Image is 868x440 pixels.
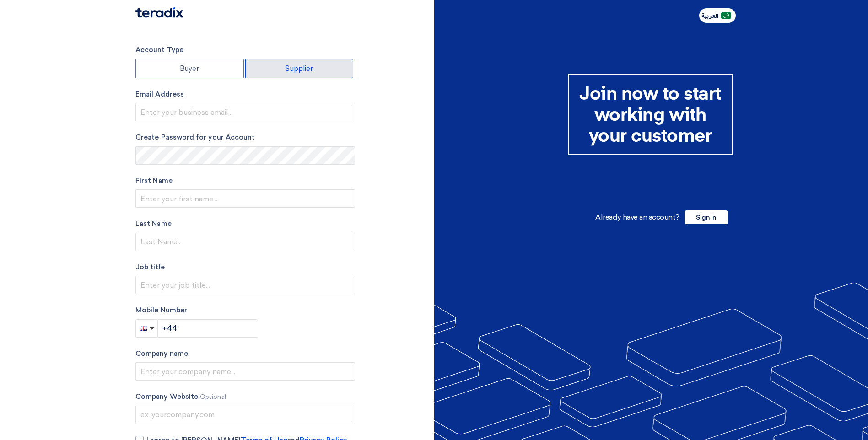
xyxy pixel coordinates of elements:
[200,393,226,400] span: Optional
[685,213,728,221] a: Sign In
[135,362,355,381] input: Enter your company name...
[701,13,718,19] span: العربية
[158,319,258,338] input: Enter phone number...
[721,12,731,19] img: ar-AR.png
[135,45,355,55] label: Account Type
[135,103,355,121] input: Enter your business email...
[699,8,736,23] button: العربية
[135,406,355,424] input: ex: yourcompany.com
[135,176,355,186] label: First Name
[135,262,355,273] label: Job title
[568,74,733,155] div: Join now to start working with your customer
[685,210,728,224] span: Sign In
[135,233,355,251] input: Last Name...
[135,59,244,78] label: Buyer
[245,59,354,78] label: Supplier
[135,7,183,18] img: Teradix logo
[135,219,355,229] label: Last Name
[135,305,355,316] label: Mobile Number
[135,276,355,294] input: Enter your job title...
[135,132,355,143] label: Create Password for your Account
[135,189,355,208] input: Enter your first name...
[135,349,355,359] label: Company name
[135,89,355,100] label: Email Address
[135,392,355,402] label: Company Website
[595,213,679,221] span: Already have an account?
